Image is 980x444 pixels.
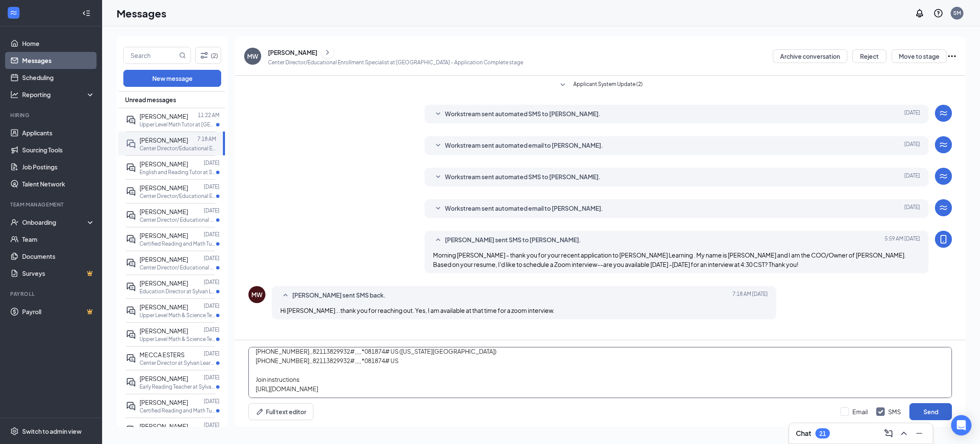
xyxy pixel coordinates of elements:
[204,398,219,405] p: [DATE]
[126,186,136,197] svg: ActiveDoubleChat
[938,140,949,150] svg: WorkstreamLogo
[140,240,216,247] p: Certified Reading and Math Tutor at [GEOGRAPHIC_DATA]
[819,430,826,437] div: 21
[140,169,216,176] p: English and Reading Tutor at Sylvan Learning of [GEOGRAPHIC_DATA]
[126,115,136,125] svg: ActiveDoubleChat
[558,80,643,90] button: SmallChevronDownApplicant System Update (2)
[140,335,216,343] p: Upper Level Math & Science Teacher at [GEOGRAPHIC_DATA] – [GEOGRAPHIC_DATA]
[256,407,264,416] svg: Pen
[126,401,136,411] svg: ActiveDoubleChat
[445,203,603,214] span: Workstream sent automated email to [PERSON_NAME].
[882,427,895,440] button: ComposeMessage
[126,163,136,173] svg: ActiveDoubleChat
[140,288,216,295] p: Education Director at Sylvan Learning of Columbia
[248,403,313,420] button: Full text editorPen
[914,8,925,18] svg: Notifications
[140,192,216,200] p: Center Director/Educational Enrollment Specialist at [GEOGRAPHIC_DATA]
[140,264,216,271] p: Center Director/ Educational Administrator at [GEOGRAPHIC_DATA][PERSON_NAME]
[321,46,334,59] button: ChevronRight
[140,160,188,168] span: [PERSON_NAME]
[904,203,920,214] span: [DATE]
[914,428,924,438] svg: Minimize
[195,47,221,64] button: Filter (2)
[126,306,136,316] svg: ActiveDoubleChat
[22,90,95,99] div: Reporting
[22,52,95,69] a: Messages
[126,234,136,244] svg: ActiveDoubleChat
[126,139,136,149] svg: DoubleChat
[292,290,386,301] span: [PERSON_NAME] sent SMS back.
[140,407,216,414] p: Certified Reading and Math Tutor at Sylvan Learning of [GEOGRAPHIC_DATA]
[199,50,209,60] svg: Filter
[947,51,957,61] svg: Ellipses
[204,374,219,381] p: [DATE]
[22,158,95,175] a: Job Postings
[10,201,93,208] div: Team Management
[22,231,95,248] a: Team
[933,8,943,18] svg: QuestionInfo
[9,9,18,17] svg: WorkstreamLogo
[323,47,332,57] svg: ChevronRight
[885,235,920,245] span: [DATE] 5:59 AM
[904,140,920,151] span: [DATE]
[22,218,88,226] div: Onboarding
[773,49,847,63] button: Archive conversation
[445,140,603,151] span: Workstream sent automated email to [PERSON_NAME].
[22,69,95,86] a: Scheduling
[10,290,93,298] div: Payroll
[117,6,166,20] h1: Messages
[445,172,601,182] span: Workstream sent automated SMS to [PERSON_NAME].
[204,207,219,214] p: [DATE]
[938,234,949,244] svg: MobileSms
[140,398,188,406] span: [PERSON_NAME]
[204,278,219,286] p: [DATE]
[938,203,949,213] svg: WorkstreamLogo
[140,359,216,367] p: Center Director at Sylvan Learning of [GEOGRAPHIC_DATA]
[123,70,221,87] button: New message
[140,121,216,128] p: Upper Level Math Tutor at [GEOGRAPHIC_DATA]
[280,307,555,314] span: Hi [PERSON_NAME]...thank you for reaching out. Yes, I am available at that time for a zoom interv...
[140,216,216,223] p: Center Director/ Educational Administrator at [GEOGRAPHIC_DATA][PERSON_NAME]
[22,141,95,158] a: Sourcing Tools
[140,351,185,358] span: MECCA ESTERS
[126,210,136,221] svg: ActiveDoubleChat
[22,175,95,192] a: Talent Network
[280,290,291,301] svg: SmallChevronUp
[140,232,188,239] span: [PERSON_NAME]
[951,415,971,435] div: Open Intercom Messenger
[433,109,443,119] svg: SmallChevronDown
[197,135,216,143] p: 7:18 AM
[10,90,19,99] svg: Analysis
[904,172,920,182] span: [DATE]
[140,208,188,215] span: [PERSON_NAME]
[140,383,216,390] p: Early Reading Teacher at Sylvan Learning of [GEOGRAPHIC_DATA]
[22,427,82,435] div: Switch to admin view
[140,136,188,144] span: [PERSON_NAME]
[433,172,443,182] svg: SmallChevronDown
[268,48,317,57] div: [PERSON_NAME]
[22,124,95,141] a: Applicants
[433,203,443,214] svg: SmallChevronDown
[445,235,581,245] span: [PERSON_NAME] sent SMS to [PERSON_NAME].
[10,112,93,119] div: Hiring
[204,159,219,166] p: [DATE]
[124,47,177,63] input: Search
[126,425,136,435] svg: ActiveDoubleChat
[22,303,95,320] a: PayrollCrown
[247,52,258,60] div: MW
[179,52,186,59] svg: MagnifyingGlass
[883,428,894,438] svg: ComposeMessage
[82,9,91,17] svg: Collapse
[126,282,136,292] svg: ActiveDoubleChat
[938,108,949,118] svg: WorkstreamLogo
[140,303,188,311] span: [PERSON_NAME]
[445,109,601,119] span: Workstream sent automated SMS to [PERSON_NAME].
[573,80,643,90] span: Applicant System Update (2)
[268,59,523,66] p: Center Director/Educational Enrollment Specialist at [GEOGRAPHIC_DATA] - Application Complete stage
[140,279,188,287] span: [PERSON_NAME]
[796,429,811,438] h3: Chat
[899,428,909,438] svg: ChevronUp
[140,184,188,192] span: [PERSON_NAME]
[22,265,95,282] a: SurveysCrown
[140,145,216,152] p: Center Director/Educational Enrollment Specialist at [GEOGRAPHIC_DATA]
